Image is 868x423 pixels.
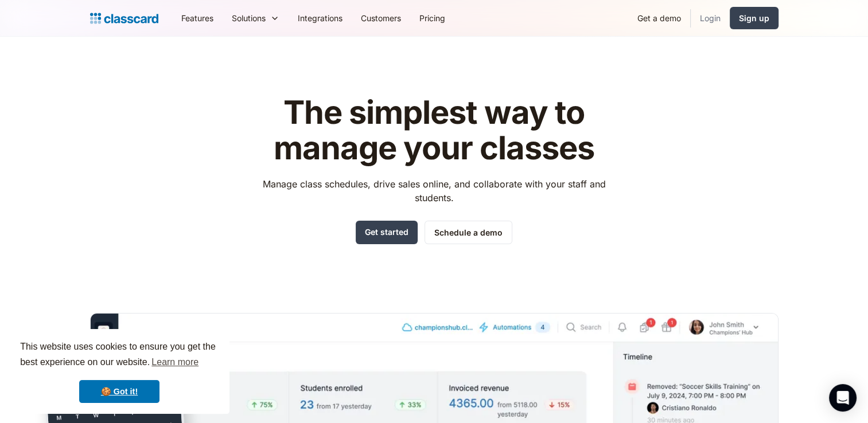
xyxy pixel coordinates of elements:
[150,354,200,371] a: learn more about cookies
[352,5,410,31] a: Customers
[20,340,219,371] span: This website uses cookies to ensure you get the best experience on our website.
[410,5,454,31] a: Pricing
[289,5,352,31] a: Integrations
[252,177,616,205] p: Manage class schedules, drive sales online, and collaborate with your staff and students.
[232,12,266,24] div: Solutions
[730,7,779,29] a: Sign up
[172,5,223,31] a: Features
[223,5,289,31] div: Solutions
[425,221,512,244] a: Schedule a demo
[9,329,229,414] div: cookieconsent
[90,10,158,26] a: home
[829,384,857,412] div: Open Intercom Messenger
[739,12,769,24] div: Sign up
[79,380,159,403] a: dismiss cookie message
[691,5,730,31] a: Login
[356,221,418,244] a: Get started
[252,95,616,166] h1: The simplest way to manage your classes
[628,5,690,31] a: Get a demo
